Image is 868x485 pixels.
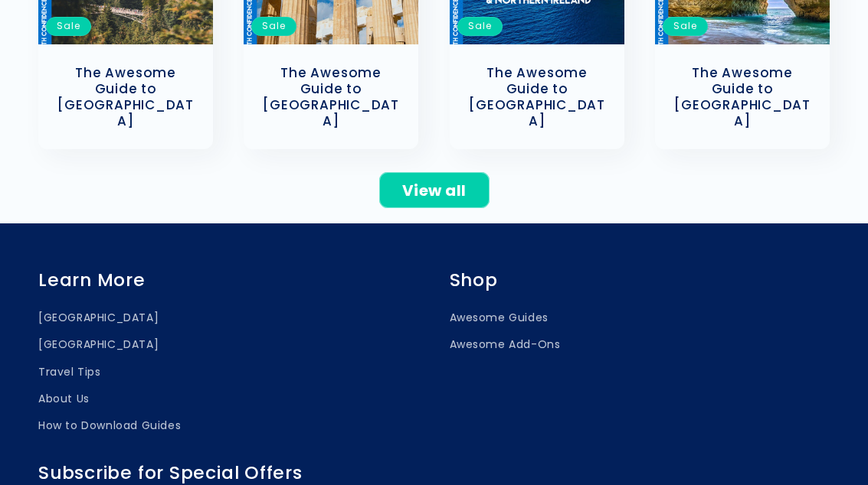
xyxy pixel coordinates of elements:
[38,359,101,386] a: Travel Tips
[38,308,159,331] a: [GEOGRAPHIC_DATA]
[379,172,490,208] a: View all products in the Awesome Guides collection
[465,65,609,129] a: The Awesome Guide to [GEOGRAPHIC_DATA]
[38,386,90,412] a: About Us
[670,65,814,129] a: The Awesome Guide to [GEOGRAPHIC_DATA]
[54,65,198,129] a: The Awesome Guide to [GEOGRAPHIC_DATA]
[38,269,419,291] h2: Learn More
[38,462,721,484] h2: Subscribe for Special Offers
[450,269,830,291] h2: Shop
[450,331,561,358] a: Awesome Add-Ons
[38,412,181,439] a: How to Download Guides
[259,65,403,129] a: The Awesome Guide to [GEOGRAPHIC_DATA]
[450,308,549,331] a: Awesome Guides
[38,331,159,358] a: [GEOGRAPHIC_DATA]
